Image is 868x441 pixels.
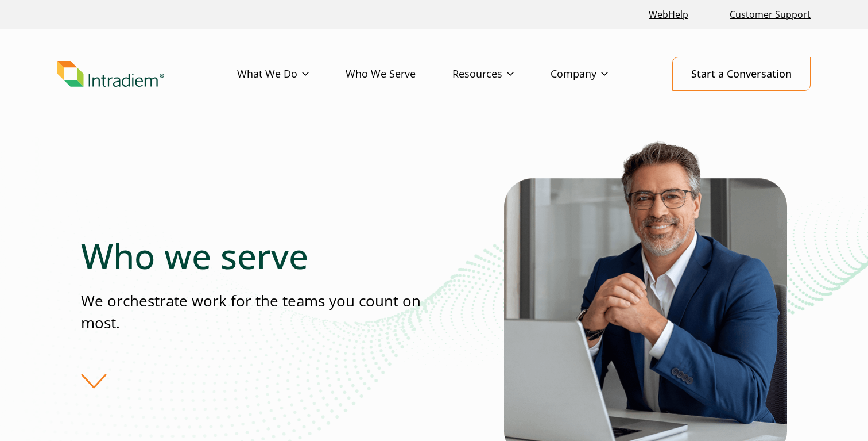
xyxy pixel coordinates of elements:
[551,57,645,91] a: Company
[81,290,433,333] p: We orchestrate work for the teams you count on most.
[725,2,815,27] a: Customer Support
[672,57,811,91] a: Start a Conversation
[57,61,164,87] img: Intradiem
[57,61,237,87] a: Link to homepage of Intradiem
[644,2,693,27] a: Link opens in a new window
[346,57,452,91] a: Who We Serve
[452,57,551,91] a: Resources
[237,57,346,91] a: What We Do
[81,235,433,277] h1: Who we serve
